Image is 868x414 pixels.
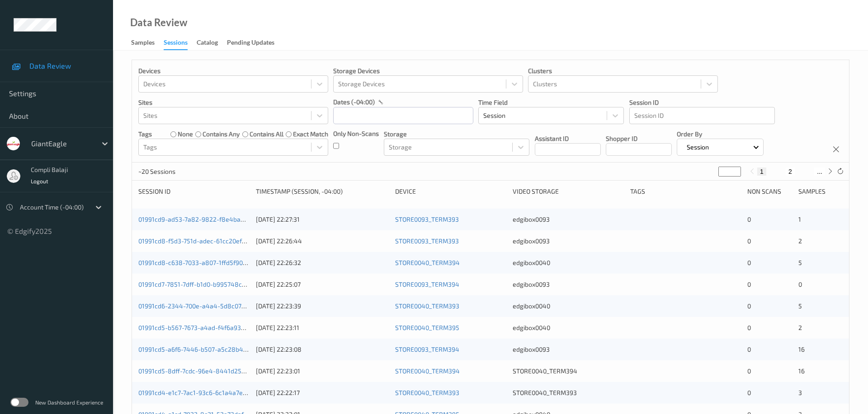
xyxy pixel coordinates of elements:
span: 0 [747,259,751,266]
a: 01991cd8-c638-7033-a807-1ffd5f900c7a [138,259,256,266]
div: Data Review [130,18,187,27]
p: Storage Devices [333,66,523,75]
div: Samples [131,38,155,49]
span: 0 [747,215,751,223]
span: 16 [798,345,805,353]
p: Storage [384,130,529,139]
a: Catalog [197,37,227,49]
span: 0 [747,345,751,353]
label: contains all [250,130,283,139]
div: Pending Updates [227,38,274,49]
span: 0 [747,324,751,331]
div: [DATE] 22:23:08 [256,345,389,354]
a: 01991cd6-2344-700e-a4a4-5d8c07e93bd8 [138,302,264,310]
a: Pending Updates [227,37,283,49]
label: none [178,130,193,139]
div: Session ID [138,187,250,196]
span: 1 [798,215,801,223]
div: [DATE] 22:27:31 [256,215,389,224]
p: Only Non-Scans [333,129,379,138]
span: 2 [798,237,802,245]
div: [DATE] 22:23:39 [256,302,389,311]
div: edgibox0040 [513,323,624,332]
p: Devices [138,66,328,75]
a: STORE0040_TERM393 [395,389,459,396]
a: STORE0040_TERM394 [395,259,460,266]
a: Samples [131,37,164,49]
a: Sessions [164,37,197,50]
div: edgibox0093 [513,280,624,289]
div: Tags [630,187,741,196]
div: edgibox0093 [513,345,624,354]
a: STORE0040_TERM393 [395,302,459,310]
span: 0 [747,302,751,310]
a: 01991cd5-a6f6-7446-b507-a5c28b45dda4 [138,345,262,353]
span: 5 [798,302,802,310]
a: STORE0040_TERM394 [395,367,460,375]
label: contains any [203,130,240,139]
a: STORE0093_TERM394 [395,280,459,288]
div: Timestamp (Session, -04:00) [256,187,389,196]
div: Sessions [164,38,188,50]
a: 01991cd5-8dff-7cdc-96e4-8441d25e70b1 [138,367,258,375]
button: 2 [786,167,795,176]
p: Tags [138,130,152,139]
div: Video Storage [513,187,624,196]
button: 1 [757,167,766,176]
span: 0 [747,389,751,396]
p: ~20 Sessions [138,167,206,176]
p: Session [684,143,712,152]
a: STORE0040_TERM395 [395,324,459,331]
p: Assistant ID [535,134,601,143]
div: edgibox0093 [513,237,624,246]
div: Catalog [197,38,218,49]
div: Device [395,187,506,196]
span: 5 [798,259,802,266]
div: [DATE] 22:25:07 [256,280,389,289]
div: [DATE] 22:23:01 [256,367,389,376]
span: 3 [798,389,802,396]
a: STORE0093_TERM393 [395,215,459,223]
span: 0 [798,280,802,288]
button: ... [814,167,825,176]
label: exact match [293,130,328,139]
a: 01991cd4-e1c7-7ac1-93c6-6c1a4a7e00b9 [138,389,257,396]
a: STORE0093_TERM394 [395,345,459,353]
div: [DATE] 22:23:11 [256,323,389,332]
p: Session ID [629,98,775,107]
p: Sites [138,98,328,107]
div: STORE0040_TERM393 [513,388,624,397]
div: [DATE] 22:22:17 [256,388,389,397]
div: Non Scans [747,187,792,196]
div: [DATE] 22:26:32 [256,258,389,267]
div: edgibox0040 [513,302,624,311]
a: 01991cd7-7851-7dff-b1d0-b995748c69c4 [138,280,256,288]
span: 16 [798,367,805,375]
div: Samples [798,187,843,196]
div: [DATE] 22:26:44 [256,237,389,246]
a: 01991cd9-ad53-7a82-9822-f8e4ba42b37f [138,215,261,223]
span: 0 [747,237,751,245]
a: 01991cd5-b567-7673-a4ad-f4f6a937f977 [138,324,256,331]
div: edgibox0093 [513,215,624,224]
p: Order By [677,130,764,139]
a: STORE0093_TERM393 [395,237,459,245]
span: 0 [747,367,751,375]
p: Time Field [478,98,624,107]
div: edgibox0040 [513,258,624,267]
p: dates (-04:00) [333,98,375,107]
p: Shopper ID [606,134,672,143]
span: 0 [747,280,751,288]
div: STORE0040_TERM394 [513,367,624,376]
p: Clusters [528,66,718,75]
span: 2 [798,324,802,331]
a: 01991cd8-f5d3-751d-adec-61cc20ef0c1f [138,237,254,245]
